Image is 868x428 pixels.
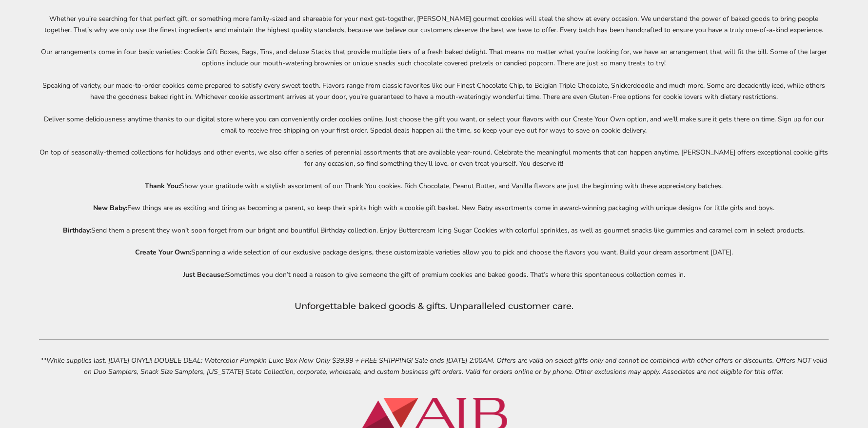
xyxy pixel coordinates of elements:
[145,181,180,191] b: Thank You:
[39,299,829,314] h3: Unforgettable baked goods & gifts. Unparalleled customer care.
[41,356,828,376] i: **While supplies last. [DATE] ONYL!! DOUBLE DEAL: Watercolor Pumpkin Luxe Box Now Only $39.99 + F...
[39,202,829,214] p: Few things are as exciting and tiring as becoming a parent, so keep their spirits high with a coo...
[39,80,829,102] p: Speaking of variety, our made-to-order cookies come prepared to satisfy every sweet tooth. Flavor...
[94,203,128,213] b: New Baby:
[39,180,829,192] p: Show your gratitude with a stylish assortment of our Thank You cookies. Rich Chocolate, Peanut Bu...
[39,147,829,169] p: On top of seasonally-themed collections for holidays and other events, we also offer a series of ...
[39,13,829,36] p: Whether you’re searching for that perfect gift, or something more family-sized and shareable for ...
[183,270,226,279] b: Just Because:
[135,248,191,257] b: Create Your Own:
[39,114,829,136] p: Deliver some deliciousness anytime thanks to our digital store where you can conveniently order c...
[63,226,92,235] b: Birthday:
[39,225,829,236] p: Send them a present they won’t soon forget from our bright and bountiful Birthday collection. Enj...
[39,247,829,258] p: Spanning a wide selection of our exclusive package designs, these customizable varieties allow yo...
[39,269,829,280] p: Sometimes you don’t need a reason to give someone the gift of premium cookies and baked goods. Th...
[39,46,829,69] p: Our arrangements come in four basic varieties: Cookie Gift Boxes, Bags, Tins, and deluxe Stacks t...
